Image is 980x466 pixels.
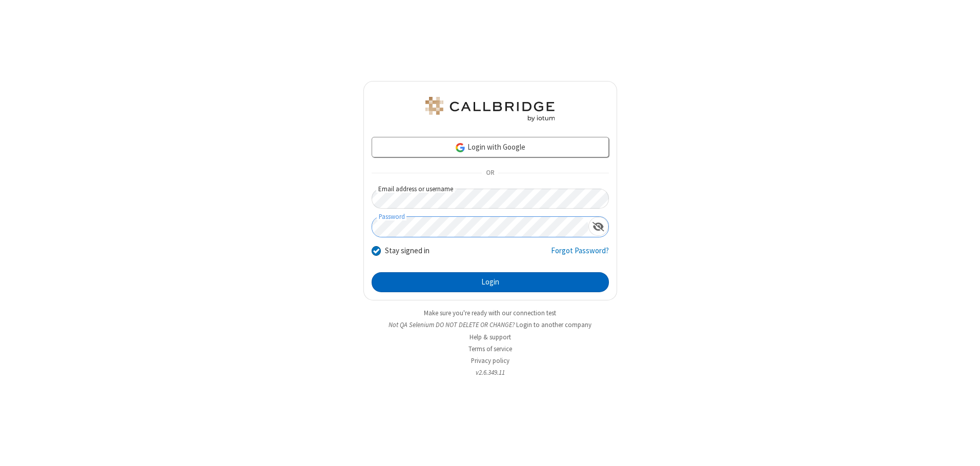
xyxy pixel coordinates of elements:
a: Make sure you're ready with our connection test [424,309,556,317]
a: Forgot Password? [551,245,609,265]
a: Privacy policy [471,356,509,365]
button: Login to another company [516,320,591,330]
label: Stay signed in [385,245,430,257]
a: Help & support [469,333,511,341]
span: OR [482,166,498,180]
input: Email address or username [372,189,609,209]
img: google-icon.png [455,142,466,153]
button: Login [372,272,609,293]
li: v2.6.349.11 [363,368,617,377]
div: Show password [588,217,608,236]
a: Login with Google [372,137,609,157]
input: Password [372,217,588,237]
li: Not QA Selenium DO NOT DELETE OR CHANGE? [363,320,617,330]
a: Terms of service [468,345,512,353]
img: QA Selenium DO NOT DELETE OR CHANGE [423,97,557,121]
